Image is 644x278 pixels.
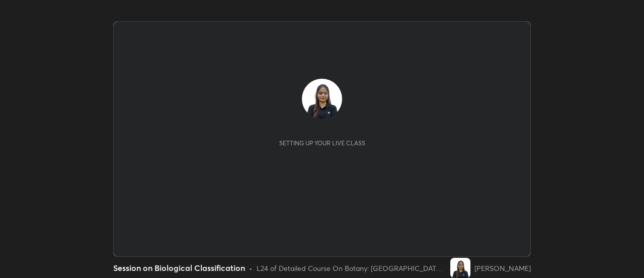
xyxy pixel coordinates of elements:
div: L24 of Detailed Course On Botany: [GEOGRAPHIC_DATA] NEET UG 2026 Conquer 2 [257,263,446,273]
div: • [249,263,253,273]
div: [PERSON_NAME] [474,263,531,273]
img: 5dd7e0702dfe4f69bf807b934bb836a9.jpg [302,79,342,119]
img: 5dd7e0702dfe4f69bf807b934bb836a9.jpg [450,258,470,278]
div: Setting up your live class [279,139,365,147]
div: Session on Biological Classification [113,262,245,274]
